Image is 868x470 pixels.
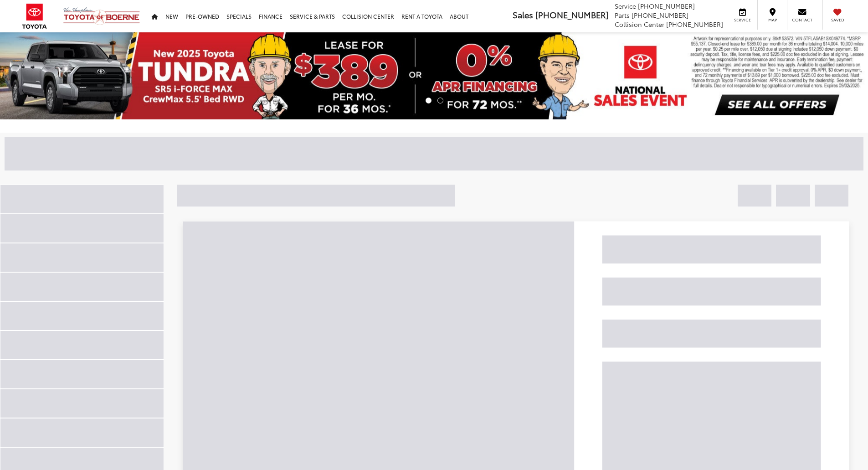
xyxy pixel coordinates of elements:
[615,1,636,10] span: Service
[638,1,695,10] span: [PHONE_NUMBER]
[792,17,812,23] span: Contact
[762,17,782,23] span: Map
[535,9,608,21] span: [PHONE_NUMBER]
[632,10,688,20] span: [PHONE_NUMBER]
[615,20,664,29] span: Collision Center
[513,9,533,21] span: Sales
[827,17,847,23] span: Saved
[666,20,723,29] span: [PHONE_NUMBER]
[732,17,753,23] span: Service
[615,10,630,20] span: Parts
[63,7,140,26] img: Vic Vaughan Toyota of Boerne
